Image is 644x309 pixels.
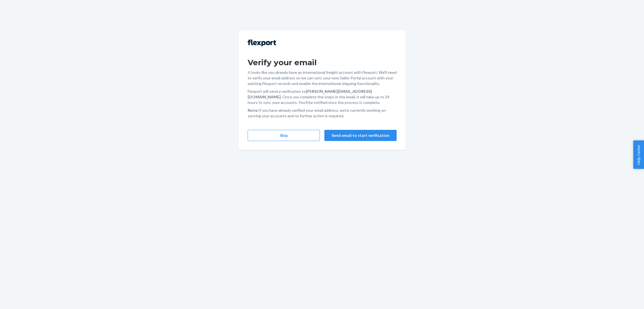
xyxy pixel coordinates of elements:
button: Help Center [633,140,644,169]
img: Flexport logo [248,40,276,46]
strong: [PERSON_NAME][EMAIL_ADDRESS][DOMAIN_NAME] [248,89,372,99]
p: If you have already verified your email address, we're currently working on syncing your accounts... [248,108,397,119]
p: Flexport will send a verification to . Once you complete the steps in the email, it will take up ... [248,89,397,105]
button: Send email to start verification [324,130,397,141]
p: It looks like you already have an international freight account with Flexport. We'll need to veri... [248,70,397,86]
h1: Verify your email [248,57,397,67]
button: Skip [248,130,320,141]
strong: Note: [248,108,258,113]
